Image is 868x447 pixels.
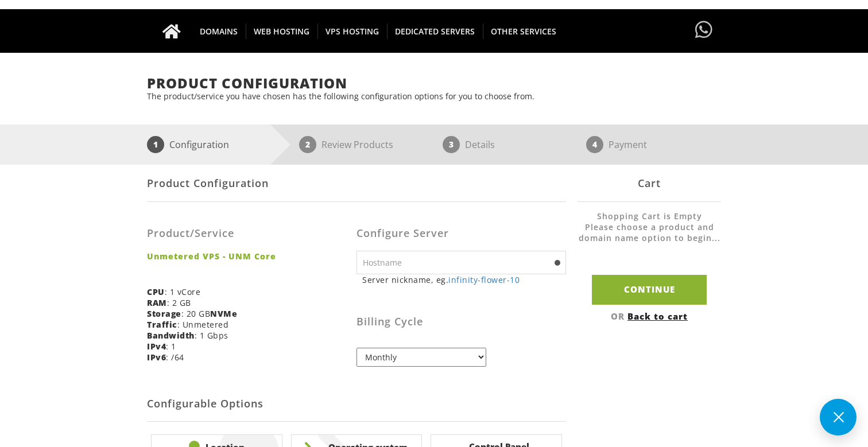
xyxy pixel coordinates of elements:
span: 4 [586,136,603,153]
a: WEB HOSTING [246,9,318,53]
h3: Billing Cycle [356,316,566,328]
span: 3 [443,136,460,153]
p: Configuration [169,136,229,153]
span: VPS HOSTING [317,24,387,39]
a: Have questions? [692,9,715,52]
div: Cart [578,165,721,202]
b: Traffic [147,319,177,330]
span: DEDICATED SERVERS [387,24,483,39]
input: Continue [592,275,707,304]
b: RAM [147,297,167,308]
p: Payment [609,136,647,153]
a: infinity-flower-10 [448,274,520,285]
b: IPv4 [147,341,166,352]
a: VPS HOSTING [317,9,387,53]
h2: Configurable Options [147,387,566,422]
span: 2 [299,136,316,153]
b: Bandwidth [147,330,195,341]
h3: Product/Service [147,228,348,239]
p: Review Products [321,136,393,153]
a: OTHER SERVICES [483,9,564,53]
b: CPU [147,286,165,297]
span: WEB HOSTING [246,24,318,39]
h3: Configure Server [356,228,566,239]
strong: Unmetered VPS - UNM Core [147,251,348,262]
h1: Product Configuration [147,76,721,91]
span: 1 [147,136,164,153]
input: Hostname [356,251,566,274]
div: Product Configuration [147,165,566,202]
a: DEDICATED SERVERS [387,9,483,53]
li: Shopping Cart is Empty Please choose a product and domain name option to begin... [578,211,721,255]
p: Details [465,136,495,153]
b: IPv6 [147,352,166,363]
span: DOMAINS [192,24,246,39]
a: Go to homepage [151,9,192,53]
b: Storage [147,308,181,319]
div: : 1 vCore : 2 GB : 20 GB : Unmetered : 1 Gbps : 1 : /64 [147,211,356,371]
a: DOMAINS [192,9,246,53]
div: OR [578,310,721,322]
span: OTHER SERVICES [483,24,564,39]
small: Server nickname, eg. [362,274,566,285]
b: NVMe [210,308,237,319]
p: The product/service you have chosen has the following configuration options for you to choose from. [147,91,721,102]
